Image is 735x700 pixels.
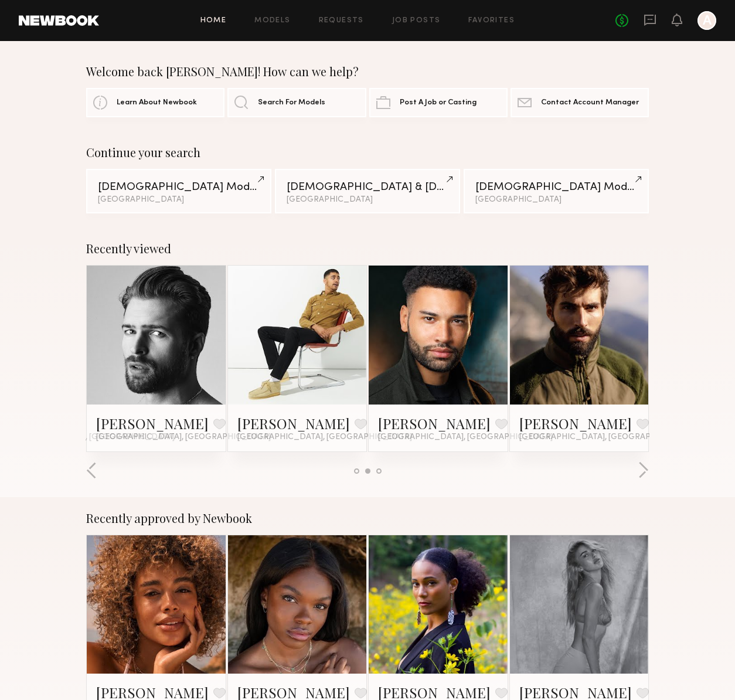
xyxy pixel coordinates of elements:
a: Job Posts [392,17,441,25]
a: [DEMOGRAPHIC_DATA] Models[GEOGRAPHIC_DATA] [464,169,649,213]
a: Post A Job or Casting [369,88,508,117]
div: Continue your search [86,145,649,159]
span: [GEOGRAPHIC_DATA], [GEOGRAPHIC_DATA] [519,433,694,442]
a: Models [254,17,290,25]
div: [GEOGRAPHIC_DATA] [475,196,637,204]
span: Contact Account Manager [541,99,639,107]
div: [DEMOGRAPHIC_DATA] & [DEMOGRAPHIC_DATA] Models [287,182,448,193]
span: [GEOGRAPHIC_DATA], [GEOGRAPHIC_DATA] [378,433,553,442]
span: [GEOGRAPHIC_DATA], [GEOGRAPHIC_DATA] [96,433,271,442]
a: Favorites [468,17,515,25]
a: [PERSON_NAME] [378,414,491,433]
div: Recently viewed [86,242,649,256]
a: Learn About Newbook [86,88,224,117]
div: [GEOGRAPHIC_DATA] [287,196,448,204]
div: [DEMOGRAPHIC_DATA] Models [475,182,637,193]
a: Home [200,17,227,25]
div: [DEMOGRAPHIC_DATA] Models [98,182,260,193]
a: Requests [319,17,364,25]
a: [PERSON_NAME] [96,414,209,433]
a: [DEMOGRAPHIC_DATA] Models[GEOGRAPHIC_DATA] [86,169,271,213]
div: [GEOGRAPHIC_DATA] [98,196,260,204]
a: A [697,11,716,30]
a: [DEMOGRAPHIC_DATA] & [DEMOGRAPHIC_DATA] Models[GEOGRAPHIC_DATA] [275,169,460,213]
span: Post A Job or Casting [400,99,477,107]
a: [PERSON_NAME] [237,414,350,433]
span: Learn About Newbook [117,99,197,107]
div: Recently approved by Newbook [86,511,649,525]
a: Search For Models [227,88,366,117]
span: Search For Models [258,99,325,107]
a: [PERSON_NAME] [519,414,632,433]
div: Welcome back [PERSON_NAME]! How can we help? [86,64,649,79]
span: [GEOGRAPHIC_DATA], [GEOGRAPHIC_DATA] [237,433,412,442]
a: Contact Account Manager [511,88,649,117]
